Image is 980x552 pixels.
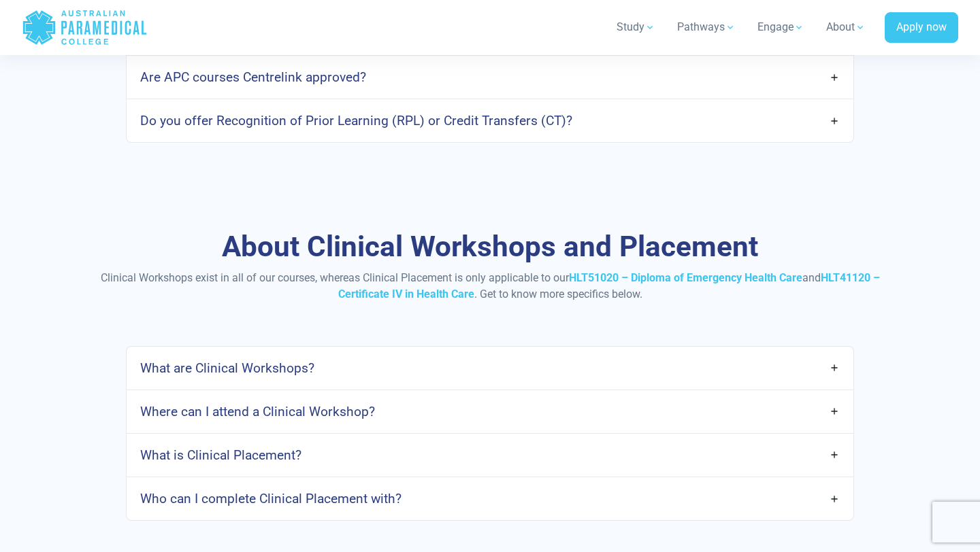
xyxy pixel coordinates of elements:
[140,360,314,376] h4: What are Clinical Workshops?
[22,5,148,50] a: Australian Paramedical College
[127,483,853,515] a: Who can I complete Clinical Placement with?
[127,439,853,471] a: What is Clinical Placement?
[127,105,853,137] a: Do you offer Recognition of Prior Learning (RPL) or Credit Transfers (CT)?
[140,69,366,85] h4: Are APC courses Centrelink approved?
[669,8,744,46] a: Pathways
[140,491,402,506] h4: Who can I complete Clinical Placement with?
[885,12,958,44] a: Apply now
[818,8,874,46] a: About
[608,8,664,46] a: Study
[140,447,301,463] h4: What is Clinical Placement?
[338,271,880,300] a: HLT41120 – Certificate IV in Health Care
[127,352,853,384] a: What are Clinical Workshops?
[569,271,802,284] a: HLT51020 – Diploma of Emergency Health Care
[127,396,853,428] a: Where can I attend a Clinical Workshop?
[140,113,572,128] h4: Do you offer Recognition of Prior Learning (RPL) or Credit Transfers (CT)?
[127,61,853,93] a: Are APC courses Centrelink approved?
[749,8,813,46] a: Engage
[92,230,888,264] h3: About Clinical Workshops and Placement
[92,270,888,303] p: Clinical Workshops exist in all of our courses, whereas Clinical Placement is only applicable to ...
[140,404,375,419] h4: Where can I attend a Clinical Workshop?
